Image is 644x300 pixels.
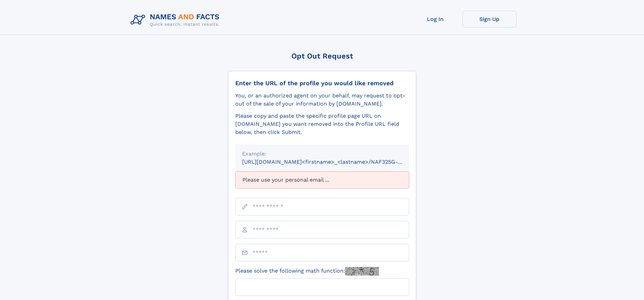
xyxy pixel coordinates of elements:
div: Example: [242,150,402,158]
small: [URL][DOMAIN_NAME]<firstname>_<lastname>/NAF325G-xxxxxxxx [242,159,422,165]
img: Logo Names and Facts [128,11,225,29]
label: Please solve the following math function: [235,267,379,276]
div: Please use your personal email ... [235,171,409,188]
div: Enter the URL of the profile you would like removed [235,79,409,87]
div: Please copy and paste the specific profile page URL on [DOMAIN_NAME] you want removed into the Pr... [235,112,409,136]
a: Log In [408,11,462,27]
a: Sign Up [462,11,517,27]
div: You, or an authorized agent on your behalf, may request to opt-out of the sale of your informatio... [235,92,409,108]
div: Opt Out Request [228,52,416,60]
